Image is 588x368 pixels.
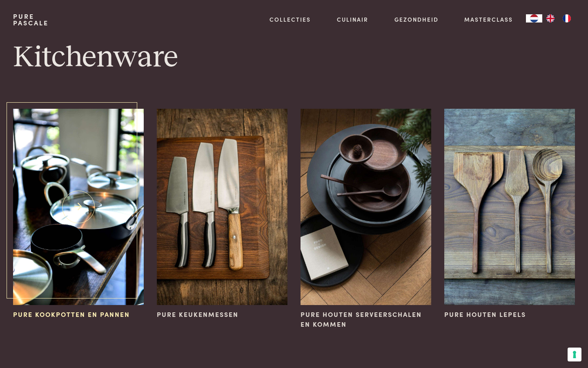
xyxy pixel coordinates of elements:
ul: Language list [542,14,575,22]
button: Uw voorkeuren voor toestemming voor trackingtechnologieën [568,348,581,361]
img: Pure houten serveerschalen en kommen [301,109,431,305]
span: Pure houten serveerschalen en kommen [301,310,431,329]
a: FR [559,14,575,22]
a: Gezondheid [394,15,439,24]
span: Pure houten lepels [444,310,526,319]
a: Pure keukenmessen Pure keukenmessen [157,109,287,319]
img: Pure houten lepels [444,109,575,305]
div: Language [526,14,542,22]
img: Pure kookpotten en pannen [13,109,144,305]
a: Pure houten serveerschalen en kommen Pure houten serveerschalen en kommen [301,109,431,329]
h1: Kitchenware [13,39,575,76]
aside: Language selected: Nederlands [526,14,575,22]
a: Masterclass [464,15,513,24]
a: EN [542,14,559,22]
a: Culinair [337,15,368,24]
span: Pure keukenmessen [157,310,238,319]
a: Pure kookpotten en pannen Pure kookpotten en pannen [13,109,144,319]
a: NL [526,14,542,22]
a: Collecties [269,15,311,24]
a: Pure houten lepels Pure houten lepels [444,109,575,319]
a: PurePascale [13,13,49,26]
img: Pure keukenmessen [157,109,287,305]
span: Pure kookpotten en pannen [13,310,130,319]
